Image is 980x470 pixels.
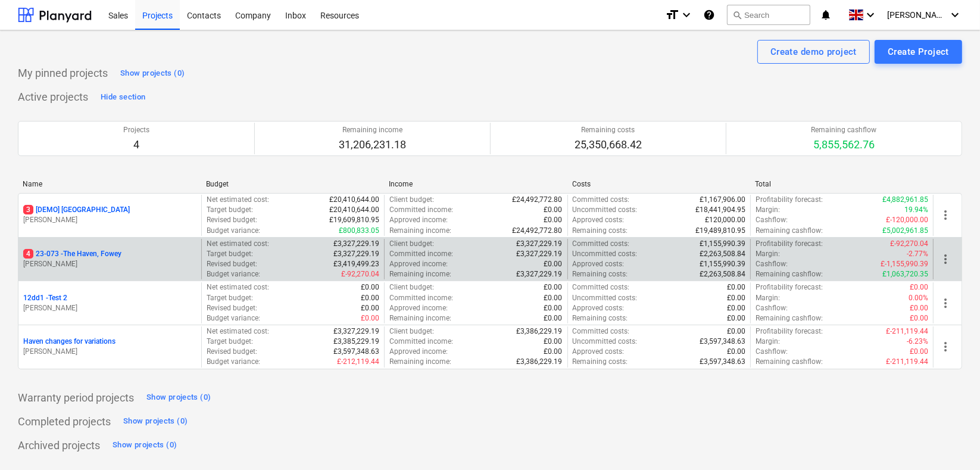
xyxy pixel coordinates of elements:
p: £3,327,229.19 [517,239,563,249]
p: Remaining cashflow : [756,226,823,236]
div: Costs [572,180,746,188]
div: Show projects (0) [123,415,188,428]
i: Knowledge base [703,8,715,22]
span: [PERSON_NAME] [887,10,947,20]
div: Total [755,180,929,188]
p: Approved income : [389,215,448,225]
p: Cashflow : [756,215,788,225]
p: Committed costs : [573,326,630,337]
p: £3,419,499.23 [333,259,379,269]
i: keyboard_arrow_down [679,8,694,22]
p: Client budget : [389,239,434,249]
p: Cashflow : [756,303,788,313]
i: notifications [820,8,832,22]
p: Committed income : [389,337,453,347]
p: Remaining income : [389,313,451,323]
p: Remaining costs : [573,313,628,323]
p: Client budget : [389,195,434,205]
p: £0.00 [910,347,928,357]
p: Remaining cashflow [812,125,877,135]
p: Cashflow : [756,347,788,357]
span: more_vert [938,208,953,222]
p: Client budget : [389,282,434,292]
div: Name [23,180,196,188]
p: £0.00 [361,303,379,313]
p: Remaining income : [389,269,451,279]
p: £3,327,229.19 [333,249,379,259]
span: more_vert [938,296,953,310]
i: format_size [665,8,679,22]
p: Committed income : [389,249,453,259]
p: £120,000.00 [705,215,745,225]
p: £-211,119.44 [886,326,928,337]
span: more_vert [938,340,953,354]
p: [PERSON_NAME] [23,215,196,225]
p: Budget variance : [207,357,260,367]
p: £1,167,906.00 [700,195,745,205]
p: Uncommitted costs : [573,293,638,303]
p: £0.00 [727,303,745,313]
p: My pinned projects [18,66,108,80]
p: Remaining income [339,125,406,135]
p: [PERSON_NAME] [23,347,196,357]
div: Show projects (0) [146,391,211,404]
div: Haven changes for variations[PERSON_NAME] [23,337,196,357]
p: £0.00 [544,347,563,357]
i: keyboard_arrow_down [948,8,962,22]
p: Approved costs : [573,259,625,269]
p: [DEMO] [GEOGRAPHIC_DATA] [23,205,130,215]
p: 4 [123,138,149,152]
p: 19.94% [904,205,928,215]
p: Margin : [756,293,780,303]
p: Approved costs : [573,303,625,313]
div: Show projects (0) [113,438,177,452]
div: Income [389,180,563,188]
p: [PERSON_NAME] [23,303,196,313]
p: Uncommitted costs : [573,249,638,259]
p: £2,263,508.84 [700,269,745,279]
p: £0.00 [910,313,928,323]
p: Remaining income : [389,226,451,236]
button: Show projects (0) [117,64,188,83]
p: Remaining costs : [573,357,628,367]
p: £-92,270.04 [341,269,379,279]
p: Approved costs : [573,347,625,357]
p: Cashflow : [756,259,788,269]
p: Committed costs : [573,239,630,249]
p: £3,327,229.19 [333,326,379,337]
p: £1,155,990.39 [700,259,745,269]
p: Profitability forecast : [756,195,823,205]
p: Target budget : [207,249,253,259]
p: £-120,000.00 [886,215,928,225]
button: Hide section [98,88,148,107]
button: Show projects (0) [143,388,214,407]
p: £0.00 [910,303,928,313]
p: Haven changes for variations [23,337,116,347]
p: Committed income : [389,205,453,215]
p: £24,492,772.80 [513,226,563,236]
p: £0.00 [727,326,745,337]
p: £20,410,644.00 [329,205,379,215]
button: Create Project [875,40,962,64]
p: 0.00% [909,293,928,303]
p: £3,327,229.19 [517,249,563,259]
p: Uncommitted costs : [573,337,638,347]
p: Remaining income : [389,357,451,367]
p: 12dd1 - Test 2 [23,293,67,303]
p: Target budget : [207,205,253,215]
p: £3,327,229.19 [333,239,379,249]
span: 4 [23,249,33,259]
p: £0.00 [544,205,563,215]
p: £0.00 [727,282,745,292]
p: Committed income : [389,293,453,303]
p: 5,855,562.76 [812,138,877,152]
p: £19,609,810.95 [329,215,379,225]
p: Remaining costs : [573,226,628,236]
p: Budget variance : [207,269,260,279]
p: Revised budget : [207,303,257,313]
p: £0.00 [361,293,379,303]
span: 3 [23,205,33,214]
span: more_vert [938,252,953,266]
p: Active projects [18,90,88,104]
p: £3,597,348.63 [700,337,745,347]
